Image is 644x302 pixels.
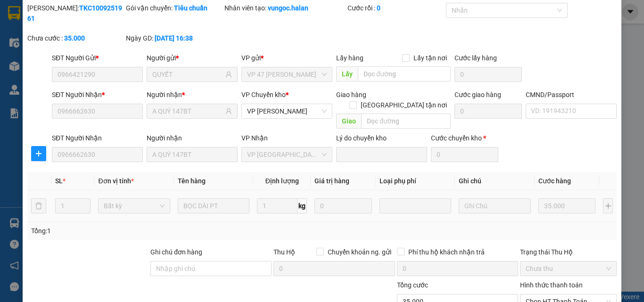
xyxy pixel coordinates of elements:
[32,150,46,157] span: plus
[520,247,617,257] div: Trạng thái Thu Hộ
[324,247,395,257] span: Chuyển khoản ng. gửi
[126,3,223,13] div: Gói vận chuyển:
[55,177,63,185] span: SL
[459,198,530,213] input: Ghi Chú
[454,91,501,98] label: Cước giao hàng
[357,100,451,110] span: [GEOGRAPHIC_DATA] tận nơi
[376,172,455,190] th: Loại phụ phí
[52,133,143,143] div: SĐT Người Nhận
[361,114,451,129] input: Dọc đường
[31,198,46,213] button: delete
[147,133,238,143] div: Người nhận
[297,198,307,213] span: kg
[265,177,299,185] span: Định lượng
[273,248,295,256] span: Thu Hộ
[336,54,363,62] span: Lấy hàng
[147,53,238,63] div: Người gửi
[520,281,583,289] label: Hình thức thanh toán
[247,104,327,118] span: VP Hoàng Gia
[526,90,617,100] div: CMND/Passport
[150,248,202,256] label: Ghi chú đơn hàng
[224,3,346,13] div: Nhân viên tạo:
[431,133,498,143] div: Cước chuyển kho
[147,90,238,100] div: Người nhận
[241,133,332,143] div: VP Nhận
[52,53,143,63] div: SĐT Người Gửi
[405,247,488,257] span: Phí thu hộ khách nhận trả
[155,34,193,42] b: [DATE] 16:38
[538,198,596,213] input: 0
[126,33,223,43] div: Ngày GD:
[27,33,124,43] div: Chưa cước :
[526,261,611,276] span: Chưa thu
[27,3,124,24] div: [PERSON_NAME]:
[397,281,428,289] span: Tổng cước
[377,4,380,12] b: 0
[225,71,232,78] span: user
[150,261,272,276] input: Ghi chú đơn hàng
[314,177,349,185] span: Giá trị hàng
[538,177,571,185] span: Cước hàng
[454,104,522,119] input: Cước giao hàng
[241,53,332,63] div: VP gửi
[268,4,308,12] b: vungoc.halan
[241,91,286,98] span: VP Chuyển kho
[178,177,206,185] span: Tên hàng
[152,69,223,80] input: Tên người gửi
[174,4,207,12] b: Tiêu chuẩn
[104,199,164,213] span: Bất kỳ
[98,177,133,185] span: Đơn vị tính
[410,53,451,63] span: Lấy tận nơi
[247,67,327,82] span: VP 47 Trần Khát Chân
[31,146,46,161] button: plus
[358,66,451,82] input: Dọc đường
[247,147,327,162] span: VP Bình Thuận
[336,114,361,129] span: Giao
[152,106,223,116] input: Tên người nhận
[52,90,143,100] div: SĐT Người Nhận
[336,91,366,98] span: Giao hàng
[31,226,249,236] div: Tổng: 1
[454,67,522,82] input: Cước lấy hàng
[347,3,444,13] div: Cước rồi :
[225,108,232,114] span: user
[336,133,427,143] div: Lý do chuyển kho
[455,172,534,190] th: Ghi chú
[314,198,372,213] input: 0
[64,34,85,42] b: 35.000
[454,54,497,62] label: Cước lấy hàng
[603,198,613,213] button: plus
[336,66,358,82] span: Lấy
[178,198,249,213] input: VD: Bàn, Ghế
